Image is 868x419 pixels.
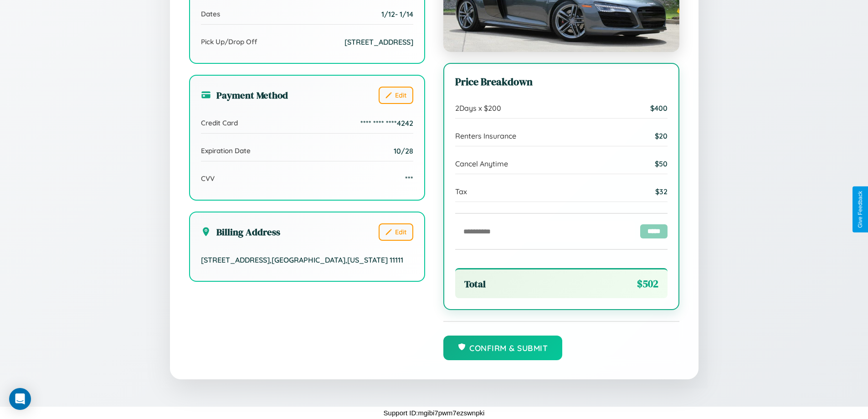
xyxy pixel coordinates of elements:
[201,174,215,183] span: CVV
[455,103,501,113] span: 2 Days x $ 200
[655,159,668,168] span: $ 50
[650,103,668,113] span: $ 400
[384,407,485,419] p: Support ID: mgibi7pwm7ezswnpki
[655,131,668,140] span: $ 20
[379,223,413,241] button: Edit
[455,75,668,89] h3: Price Breakdown
[443,336,563,360] button: Confirm & Submit
[455,131,516,140] span: Renters Insurance
[464,277,486,290] span: Total
[455,159,508,168] span: Cancel Anytime
[344,37,413,47] span: [STREET_ADDRESS]
[201,88,288,102] h3: Payment Method
[857,191,863,228] div: Give Feedback
[379,87,413,104] button: Edit
[655,187,668,196] span: $ 32
[201,146,251,155] span: Expiration Date
[381,10,413,19] span: 1 / 12 - 1 / 14
[201,225,280,238] h3: Billing Address
[201,119,238,127] span: Credit Card
[9,388,31,410] div: Open Intercom Messenger
[637,277,658,291] span: $ 502
[394,146,413,155] span: 10/28
[201,37,257,46] span: Pick Up/Drop Off
[201,10,220,18] span: Dates
[201,255,403,264] span: [STREET_ADDRESS] , [GEOGRAPHIC_DATA] , [US_STATE] 11111
[455,187,467,196] span: Tax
